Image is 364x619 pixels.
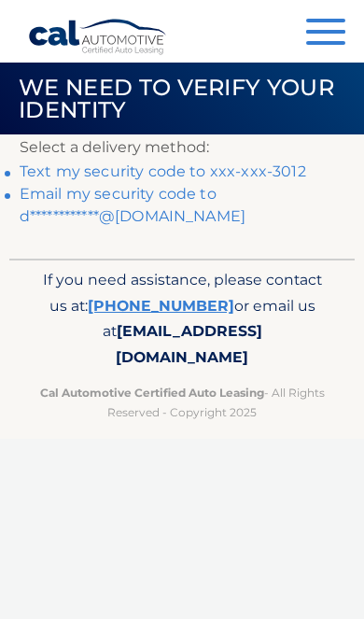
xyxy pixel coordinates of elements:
[40,386,264,400] strong: Cal Automotive Certified Auto Leasing
[37,383,328,422] p: - All Rights Reserved - Copyright 2025
[19,74,334,123] span: We need to verify your identity
[116,322,262,366] span: [EMAIL_ADDRESS][DOMAIN_NAME]
[88,297,234,315] a: [PHONE_NUMBER]
[28,19,168,65] a: Cal Automotive
[20,162,306,180] a: Text my security code to xxx-xxx-3012
[20,134,344,161] p: Select a delivery method:
[306,19,345,49] button: Menu
[37,267,328,372] p: If you need assistance, please contact us at: or email us at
